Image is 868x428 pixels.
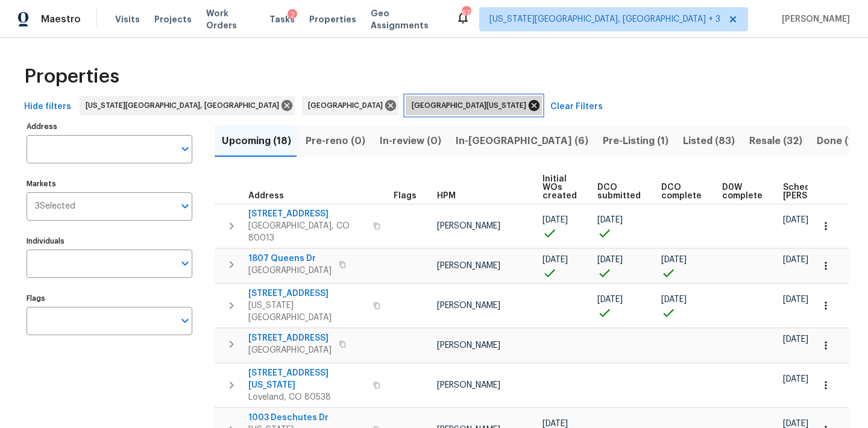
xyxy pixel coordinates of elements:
[371,7,441,31] span: Geo Assignments
[206,7,256,31] span: Work Orders
[248,367,366,391] span: [STREET_ADDRESS][US_STATE]
[783,420,808,428] span: [DATE]
[546,96,608,118] button: Clear Filters
[749,133,802,149] span: Resale (32)
[683,133,735,149] span: Listed (83)
[306,133,365,149] span: Pre-reno (0)
[222,133,291,149] span: Upcoming (18)
[597,183,641,200] span: DCO submitted
[412,99,531,112] span: [GEOGRAPHIC_DATA][US_STATE]
[248,391,366,403] span: Loveland, CO 80538
[248,192,284,200] span: Address
[309,13,356,25] span: Properties
[41,13,81,25] span: Maestro
[86,99,284,112] span: [US_STATE][GEOGRAPHIC_DATA], [GEOGRAPHIC_DATA]
[248,265,332,277] span: [GEOGRAPHIC_DATA]
[248,288,366,300] span: [STREET_ADDRESS]
[542,420,568,428] span: [DATE]
[603,133,668,149] span: Pre-Listing (1)
[437,222,500,230] span: [PERSON_NAME]
[597,256,623,264] span: [DATE]
[456,133,588,149] span: In-[GEOGRAPHIC_DATA] (6)
[248,300,366,324] span: [US_STATE][GEOGRAPHIC_DATA]
[437,301,500,310] span: [PERSON_NAME]
[27,123,192,130] label: Address
[27,180,192,187] label: Markets
[248,344,332,356] span: [GEOGRAPHIC_DATA]
[27,295,192,302] label: Flags
[437,381,500,389] span: [PERSON_NAME]
[115,13,140,25] span: Visits
[154,13,192,25] span: Projects
[177,140,193,157] button: Open
[248,220,366,244] span: [GEOGRAPHIC_DATA], CO 80013
[248,253,332,265] span: 1807 Queens Dr
[489,13,720,25] span: [US_STATE][GEOGRAPHIC_DATA], [GEOGRAPHIC_DATA] + 3
[542,256,568,264] span: [DATE]
[783,256,808,264] span: [DATE]
[783,335,808,344] span: [DATE]
[783,216,808,224] span: [DATE]
[308,99,388,112] span: [GEOGRAPHIC_DATA]
[269,15,295,24] span: Tasks
[406,96,542,115] div: [GEOGRAPHIC_DATA][US_STATE]
[783,375,808,383] span: [DATE]
[597,295,623,304] span: [DATE]
[437,262,500,270] span: [PERSON_NAME]
[661,295,687,304] span: [DATE]
[542,175,577,200] span: Initial WOs created
[27,238,192,245] label: Individuals
[542,216,568,224] span: [DATE]
[177,312,193,329] button: Open
[661,256,687,264] span: [DATE]
[248,332,332,344] span: [STREET_ADDRESS]
[35,201,75,212] span: 3 Selected
[722,183,763,200] span: D0W complete
[248,208,366,220] span: [STREET_ADDRESS]
[437,341,500,350] span: [PERSON_NAME]
[24,71,119,83] span: Properties
[302,96,398,115] div: [GEOGRAPHIC_DATA]
[177,198,193,215] button: Open
[783,295,808,304] span: [DATE]
[597,216,623,224] span: [DATE]
[462,7,470,19] div: 67
[437,192,456,200] span: HPM
[288,9,297,21] div: 2
[380,133,441,149] span: In-review (0)
[80,96,295,115] div: [US_STATE][GEOGRAPHIC_DATA], [GEOGRAPHIC_DATA]
[783,183,851,200] span: Scheduled [PERSON_NAME]
[661,183,702,200] span: DCO complete
[19,96,76,118] button: Hide filters
[248,412,366,424] span: 1003 Deschutes Dr
[550,99,603,115] span: Clear Filters
[177,255,193,272] button: Open
[777,13,850,25] span: [PERSON_NAME]
[394,192,417,200] span: Flags
[24,99,71,115] span: Hide filters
